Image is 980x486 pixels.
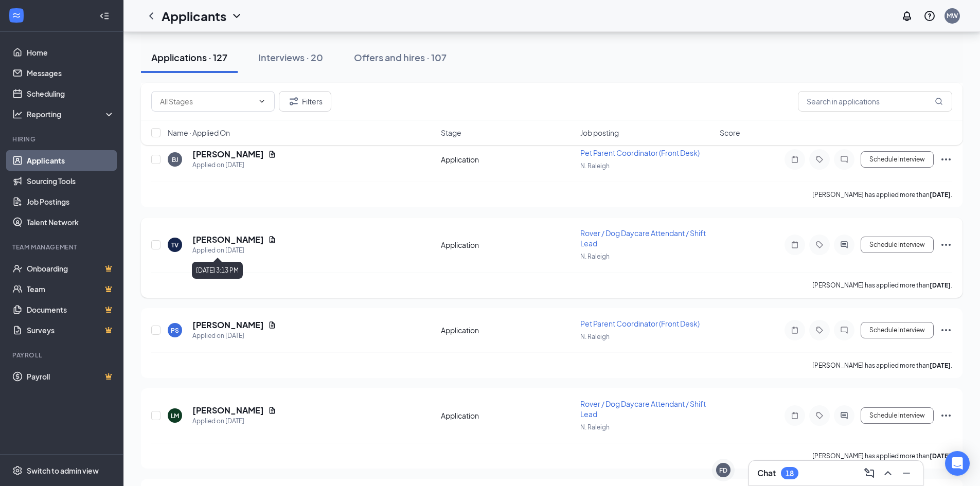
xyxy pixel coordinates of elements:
div: PS [171,326,179,335]
svg: QuestionInfo [923,10,936,22]
svg: Analysis [12,109,23,119]
div: Applied on [DATE] [192,245,276,256]
div: Offers and hires · 107 [354,51,447,64]
a: Messages [27,63,115,83]
b: [DATE] [930,191,951,199]
a: Sourcing Tools [27,171,115,191]
svg: Collapse [99,11,110,21]
div: [DATE] 3:13 PM [192,262,243,279]
div: TV [171,241,179,249]
a: TeamCrown [27,279,115,299]
p: [PERSON_NAME] has applied more than . [812,281,952,290]
svg: ChevronLeft [145,10,157,22]
h5: [PERSON_NAME] [192,405,264,416]
button: Schedule Interview [861,237,934,253]
div: Application [441,154,574,165]
svg: WorkstreamLogo [11,10,22,21]
a: PayrollCrown [27,366,115,387]
div: Applications · 127 [151,51,227,64]
svg: ChevronUp [882,467,894,479]
a: OnboardingCrown [27,258,115,279]
svg: ChatInactive [838,155,850,164]
svg: ChevronDown [230,10,243,22]
svg: Note [789,326,801,334]
div: LM [171,411,179,420]
input: Search in applications [798,91,952,112]
svg: Filter [288,95,300,107]
svg: Ellipses [940,153,952,166]
svg: ActiveChat [838,241,850,249]
div: MW [947,11,958,20]
div: Applied on [DATE] [192,416,276,426]
div: 18 [786,469,794,478]
svg: Document [268,406,276,415]
svg: ActiveChat [838,411,850,420]
button: Schedule Interview [861,322,934,338]
span: Pet Parent Coordinator (Front Desk) [580,319,700,328]
span: Score [720,128,740,138]
button: Schedule Interview [861,151,934,168]
span: Name · Applied On [168,128,230,138]
h1: Applicants [162,7,226,25]
div: Switch to admin view [27,465,99,476]
input: All Stages [160,96,254,107]
div: Reporting [27,109,115,119]
span: Rover / Dog Daycare Attendant / Shift Lead [580,228,706,248]
span: Stage [441,128,461,138]
svg: ComposeMessage [863,467,876,479]
svg: Tag [813,326,826,334]
span: N. Raleigh [580,333,610,340]
h5: [PERSON_NAME] [192,234,264,245]
a: SurveysCrown [27,320,115,340]
svg: MagnifyingGlass [935,97,943,105]
svg: Note [789,155,801,164]
b: [DATE] [930,281,951,289]
div: Team Management [12,243,113,251]
svg: Document [268,321,276,329]
span: N. Raleigh [580,162,610,170]
b: [DATE] [930,362,951,369]
a: Scheduling [27,83,115,104]
div: Open Intercom Messenger [945,451,970,476]
div: Hiring [12,135,113,143]
div: BJ [172,155,179,164]
div: Payroll [12,351,113,359]
svg: Tag [813,241,826,249]
button: Schedule Interview [861,407,934,424]
div: Application [441,410,574,421]
div: Application [441,240,574,250]
svg: Note [789,241,801,249]
h3: Chat [757,467,776,479]
button: Filter Filters [279,91,331,112]
a: Job Postings [27,191,115,212]
p: [PERSON_NAME] has applied more than . [812,452,952,460]
svg: Note [789,411,801,420]
svg: ChatInactive [838,326,850,334]
button: Minimize [898,465,915,481]
svg: Ellipses [940,409,952,422]
svg: ChevronDown [258,97,266,105]
b: [DATE] [930,452,951,460]
span: N. Raleigh [580,253,610,260]
div: Interviews · 20 [258,51,323,64]
a: DocumentsCrown [27,299,115,320]
button: ComposeMessage [861,465,878,481]
svg: Settings [12,465,23,476]
a: Home [27,42,115,63]
div: Applied on [DATE] [192,160,276,170]
svg: Document [268,236,276,244]
p: [PERSON_NAME] has applied more than . [812,190,952,199]
span: Rover / Dog Daycare Attendant / Shift Lead [580,399,706,419]
svg: Ellipses [940,239,952,251]
span: Job posting [580,128,619,138]
svg: Ellipses [940,324,952,336]
svg: Tag [813,411,826,420]
a: Talent Network [27,212,115,232]
div: Applied on [DATE] [192,331,276,341]
div: FD [719,466,727,475]
a: Applicants [27,150,115,171]
button: ChevronUp [880,465,896,481]
p: [PERSON_NAME] has applied more than . [812,361,952,370]
div: Application [441,325,574,335]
